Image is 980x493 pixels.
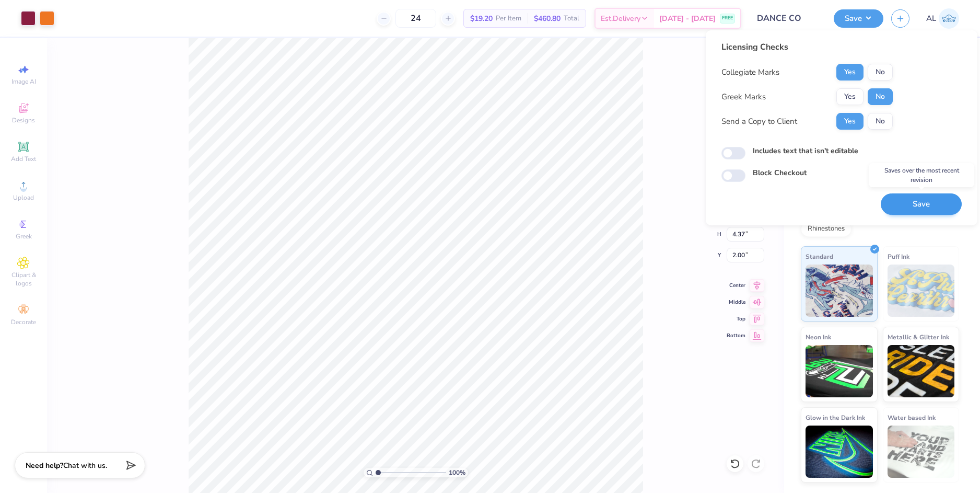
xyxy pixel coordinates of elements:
img: Water based Ink [888,426,955,478]
span: AL [926,13,936,25]
img: Puff Ink [888,265,955,317]
img: Glow in the Dark Ink [806,426,873,478]
label: Includes text that isn't editable [753,145,858,156]
strong: Need help? [26,461,63,471]
img: Neon Ink [806,345,873,397]
span: $19.20 [470,13,493,24]
label: Block Checkout [753,167,807,178]
span: Est. Delivery [601,13,640,24]
span: $460.80 [534,13,561,24]
span: Total [564,13,579,24]
div: Collegiate Marks [721,66,779,78]
span: Upload [13,193,34,202]
span: Middle [727,299,745,306]
span: Puff Ink [888,251,909,262]
button: Save [881,193,962,215]
span: Center [727,282,745,289]
span: FREE [722,15,733,22]
span: Water based Ink [888,412,936,423]
input: Untitled Design [749,8,826,29]
a: AL [926,8,959,29]
span: Image AI [11,77,36,86]
span: Chat with us. [63,461,107,471]
button: Yes [836,64,864,81]
button: Save [834,9,883,28]
button: No [868,64,893,81]
span: Per Item [496,13,521,24]
span: Metallic & Glitter Ink [888,331,949,342]
div: Rhinestones [801,221,851,237]
div: Licensing Checks [721,41,893,53]
button: No [868,113,893,130]
span: Designs [12,116,35,124]
span: Clipart & logos [5,271,42,288]
span: Add Text [11,155,36,163]
span: Top [727,315,745,323]
div: Saves over the most recent revision [869,163,974,187]
button: Yes [836,113,864,130]
span: Decorate [11,318,36,326]
button: Yes [836,88,864,105]
div: Send a Copy to Client [721,116,797,128]
span: 100 % [449,468,465,477]
input: – – [395,9,436,28]
span: Greek [16,232,32,240]
span: Neon Ink [806,331,831,342]
img: Metallic & Glitter Ink [888,345,955,397]
span: Bottom [727,332,745,339]
button: No [868,88,893,105]
span: Standard [806,251,833,262]
div: Greek Marks [721,91,766,103]
img: Standard [806,265,873,317]
span: [DATE] - [DATE] [659,13,716,24]
span: Glow in the Dark Ink [806,412,865,423]
img: Alyzza Lydia Mae Sobrino [939,8,959,29]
